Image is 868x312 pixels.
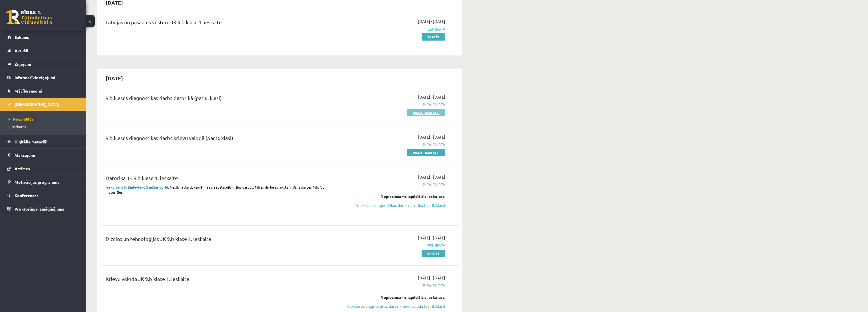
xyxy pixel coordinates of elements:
[106,18,329,29] div: Latvijas un pasaules vēsture JK 9.b klase 1. ieskaite
[418,94,445,100] span: [DATE] - [DATE]
[15,206,64,211] span: Proktoringa izmēģinājums
[7,135,78,148] a: Digitālie materiāli
[6,10,52,24] a: Rīgas 1. Tālmācības vidusskola
[15,179,60,185] span: Motivācijas programma
[338,202,445,208] a: 9.b klases diagnostikas darbs datorikā (par 8. klasi)
[422,33,445,41] a: Skatīt
[338,182,445,188] span: Pievienota
[15,166,30,171] span: Atzīmes
[338,294,445,300] div: Nepieciešams izpildīt šīs ieskaites:
[7,71,78,84] a: Informatīvie ziņojumi
[15,102,59,107] span: [DEMOGRAPHIC_DATA]
[7,175,78,189] a: Motivācijas programma
[106,235,329,245] div: Dizains un tehnoloģijas JK 9.b klase 1. ieskaite
[7,44,78,57] a: Aktuāli
[7,98,78,111] a: [DEMOGRAPHIC_DATA]
[7,162,78,175] a: Atzīmes
[9,117,33,121] span: Neizpildītās
[422,250,445,257] a: Skatīt
[100,71,129,85] h2: [DATE]
[15,88,42,93] span: Mācību resursi
[15,139,49,144] span: Digitālie materiāli
[15,149,78,162] legend: Maksājumi
[9,124,26,129] span: Izlabotās
[7,57,78,71] a: Ziņojumi
[418,235,445,241] span: [DATE] - [DATE]
[9,124,80,129] a: Izlabotās
[106,275,329,285] div: Krievu valoda JK 9.b klase 1. ieskaite
[338,303,445,309] a: 9.b klases diagnostikas darbs krievu valodā (par 8. klasi)
[106,134,329,145] div: 9.b klases diagnostikas darbs krievu valodā (par 8. klasi)
[418,275,445,281] span: [DATE] - [DATE]
[7,149,78,162] a: Maksājumi
[106,185,325,195] span: . Nesāc ieskaiti, kamēr neesi sagatavojis mājas darbus. Mājas darbu apraksts ir šīs ieskaites Māc...
[15,71,78,84] legend: Informatīvie ziņojumi
[9,117,80,122] a: Neizpildītās
[15,193,39,198] span: Konferences
[106,94,329,105] div: 9.b klases diagnostikas darbs datorikā (par 8. klasi)
[338,142,445,148] span: Pievienota
[407,149,445,156] a: Pildīt ieskaiti
[15,35,29,40] span: Sākums
[338,193,445,199] div: Nepieciešams izpildīt šīs ieskaites:
[407,109,445,116] a: Pildīt ieskaiti
[338,283,445,289] span: Pievienota
[338,26,445,32] span: Iesniegta
[418,174,445,180] span: [DATE] - [DATE]
[106,174,329,185] div: Datorika JK 9.b klase 1. ieskaite
[7,84,78,97] a: Mācību resursi
[15,57,78,71] legend: Ziņojumi
[418,134,445,140] span: [DATE] - [DATE]
[418,18,445,24] span: [DATE] - [DATE]
[106,185,168,189] strong: Ieskaitei būs jāpievieno 2 mājas darbi
[15,48,28,53] span: Aktuāli
[338,243,445,249] span: Iesniegta
[338,102,445,108] span: Pievienota
[7,202,78,215] a: Proktoringa izmēģinājums
[7,189,78,202] a: Konferences
[7,31,78,44] a: Sākums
